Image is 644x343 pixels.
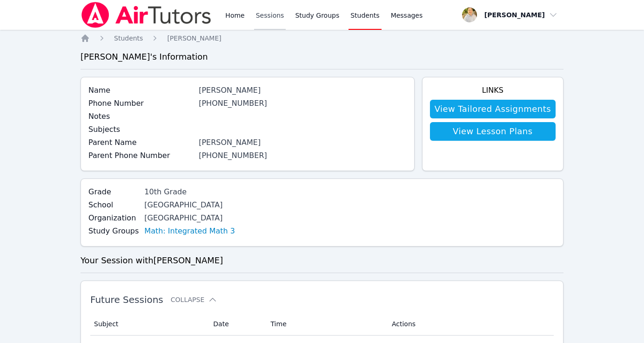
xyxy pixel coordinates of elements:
th: Date [208,313,265,336]
label: Phone Number [88,98,193,109]
label: Name [88,85,193,96]
a: Math: Integrated Math 3 [144,226,235,237]
div: 10th Grade [144,186,243,198]
a: [PHONE_NUMBER] [199,99,267,108]
label: Study Groups [88,226,139,237]
div: [GEOGRAPHIC_DATA] [144,213,243,224]
h4: Links [430,85,556,96]
div: [PERSON_NAME] [199,137,406,148]
h3: Your Session with [PERSON_NAME] [80,254,563,267]
span: [PERSON_NAME] [167,34,221,42]
label: Parent Phone Number [88,150,193,161]
img: Air Tutors [80,2,212,28]
button: Collapse [171,295,217,304]
a: View Tailored Assignments [430,100,556,118]
a: Students [114,34,143,43]
label: Organization [88,213,139,224]
th: Subject [90,313,208,336]
label: Subjects [88,124,193,135]
th: Time [265,313,386,336]
span: Messages [391,11,423,20]
nav: Breadcrumb [80,34,563,43]
a: [PERSON_NAME] [167,34,221,43]
label: School [88,199,139,211]
span: Future Sessions [90,294,163,305]
label: Parent Name [88,137,193,148]
label: Grade [88,186,139,198]
a: [PHONE_NUMBER] [199,151,267,160]
span: Students [114,34,143,42]
div: [PERSON_NAME] [199,85,406,96]
th: Actions [386,313,554,336]
h3: [PERSON_NAME] 's Information [80,50,563,63]
a: View Lesson Plans [430,122,556,141]
label: Notes [88,111,193,122]
div: [GEOGRAPHIC_DATA] [144,199,243,211]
